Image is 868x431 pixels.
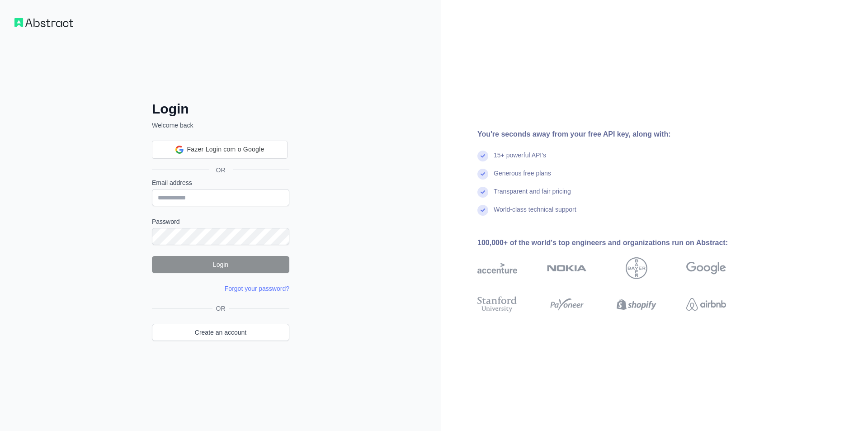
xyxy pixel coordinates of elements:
label: Email address [152,178,289,187]
span: OR [212,304,229,313]
p: Welcome back [152,121,289,130]
img: nokia [547,257,587,279]
a: Create an account [152,324,289,341]
img: airbnb [686,294,726,314]
img: google [686,257,726,279]
img: stanford university [477,294,517,314]
img: accenture [477,257,517,279]
img: bayer [626,257,647,279]
div: Transparent and fair pricing [494,187,571,205]
img: Workflow [14,18,73,27]
div: 15+ powerful API's [494,151,546,169]
div: You're seconds away from your free API key, along with: [477,129,755,140]
img: check mark [477,169,488,180]
div: Fazer Login com o Google [152,141,288,159]
img: payoneer [547,294,587,314]
img: check mark [477,187,488,198]
div: 100,000+ of the world's top engineers and organizations run on Abstract: [477,237,755,248]
img: check mark [477,151,488,161]
img: check mark [477,205,488,216]
span: OR [209,166,233,175]
h2: Login [152,101,289,117]
label: Password [152,217,289,226]
div: Generous free plans [494,169,551,187]
span: Fazer Login com o Google [187,145,264,154]
img: shopify [617,294,656,314]
a: Forgot your password? [225,285,289,292]
div: World-class technical support [494,205,576,223]
button: Login [152,256,289,273]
